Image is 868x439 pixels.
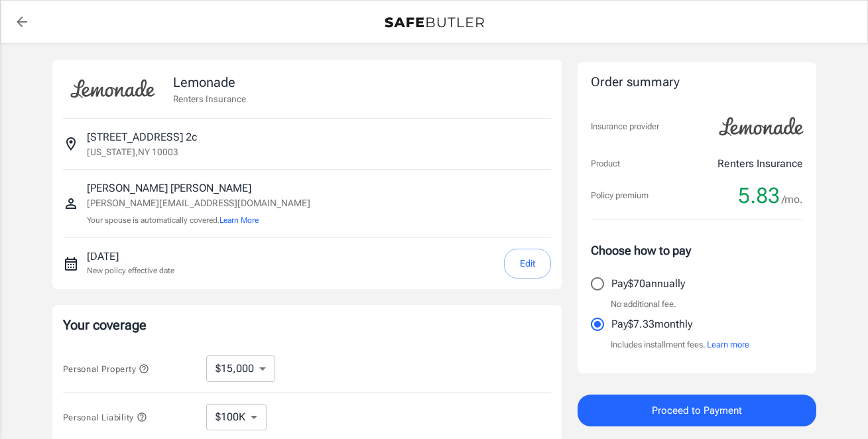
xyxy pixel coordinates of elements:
[385,17,484,28] img: Back to quotes
[63,70,162,107] img: Lemonade
[504,249,551,279] button: Edit
[63,256,79,272] svg: New policy start date
[738,182,780,209] span: 5.83
[87,214,310,227] p: Your spouse is automatically covered.
[9,9,35,35] a: back to quotes
[782,190,803,209] span: /mo.
[87,265,174,277] p: New policy effective date
[707,338,749,351] button: Learn more
[63,136,79,152] svg: Insured address
[63,364,149,374] span: Personal Property
[63,196,79,212] svg: Insured person
[591,189,649,202] p: Policy premium
[63,412,147,422] span: Personal Liability
[87,129,197,145] p: [STREET_ADDRESS] 2c
[712,108,811,145] img: Lemonade
[591,241,803,259] p: Choose how to pay
[591,120,659,133] p: Insurance provider
[87,249,174,265] p: [DATE]
[63,409,147,425] button: Personal Liability
[87,145,178,158] p: [US_STATE] , NY 10003
[87,196,310,210] p: [PERSON_NAME][EMAIL_ADDRESS][DOMAIN_NAME]
[611,338,749,351] p: Includes installment fees.
[173,72,246,92] p: Lemonade
[611,316,692,332] p: Pay $7.33 monthly
[63,316,551,334] p: Your coverage
[717,156,803,172] p: Renters Insurance
[652,402,742,419] span: Proceed to Payment
[591,73,803,92] div: Order summary
[63,361,149,377] button: Personal Property
[173,92,246,105] p: Renters Insurance
[219,214,259,226] button: Learn More
[87,180,310,196] p: [PERSON_NAME] [PERSON_NAME]
[611,298,676,311] p: No additional fee.
[591,157,620,170] p: Product
[578,395,816,426] button: Proceed to Payment
[611,276,685,292] p: Pay $70 annually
